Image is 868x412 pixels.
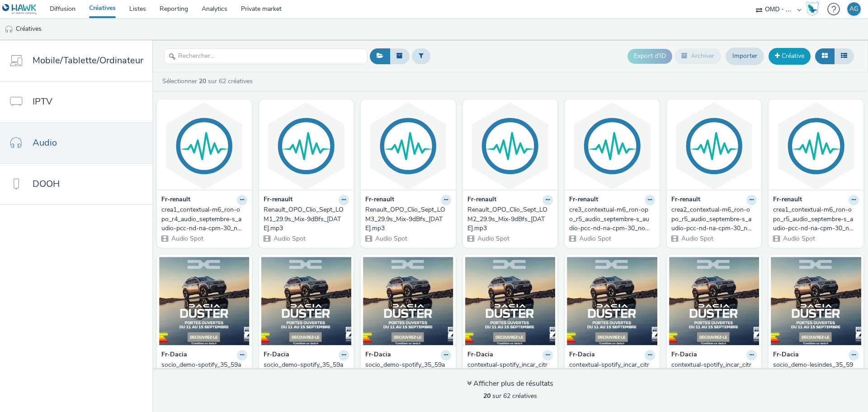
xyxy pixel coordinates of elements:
span: sur 62 créatives [483,392,537,400]
span: Audio Spot [782,234,815,243]
a: Sélectionner sur 62 créatives [161,77,256,85]
strong: Fr-renault [467,195,496,205]
img: cre3_contextual-m6_ron-opo_r5_audio_septembre-s_audio-pcc-nd-na-cpm-30_noskip visual [567,102,657,190]
div: socio_demo-spotify_35_59ans-duster_opo_septembre-s_audio1-pcc-nd-na-cpm-30_no_skip [365,360,448,388]
strong: Fr-renault [161,195,190,205]
span: IPTV [33,95,52,108]
a: contextual-spotify_incar_citroen-duster_opo_septembre-s_audio2-pcc-nd-na-cpm-30_no_skip [569,360,655,388]
span: DOOH [33,177,60,190]
div: AG [849,2,859,16]
strong: Fr-Dacia [467,350,493,360]
a: Renault_OPO_Clio_Sept_LOM1_29.9s_Mix-9dBfs_[DATE].mp3 [264,205,349,233]
div: contextual-spotify_incar_citroen-duster_opo_septembre-s_audio1-pcc-nd-na-cpm-30_no_skip [671,360,754,388]
a: crea1_contextual-m6_ron-opo_r4_audio_septembre-s_audio-pcc-nd-na-cpm-30_noskip [161,205,247,233]
a: socio_demo-spotify_35_59ans-duster_opo_septembre-s_audio1-pcc-nd-na-cpm-30_no_skip [365,360,451,388]
img: audio [5,25,14,34]
span: Audio Spot [374,234,407,243]
strong: Fr-renault [773,195,802,205]
img: socio_demo-spotify_35_59ans-duster_opo_septembre-s_audio1-pcc-nd-na-cpm-30_no_skip visual [363,257,453,345]
a: Renault_OPO_Clio_Sept_LOM3_29.9s_Mix-9dBfs_[DATE].mp3 [365,205,451,233]
img: contextual-spotify_incar_citroen-duster_opo_septembre-s_audio1-pcc-nd-na-cpm-30_no_skip visual [669,257,759,345]
a: cre3_contextual-m6_ron-opo_r5_audio_septembre-s_audio-pcc-nd-na-cpm-30_noskip [569,205,655,233]
strong: Fr-Dacia [161,350,187,360]
div: cre3_contextual-m6_ron-opo_r5_audio_septembre-s_audio-pcc-nd-na-cpm-30_noskip [569,205,651,233]
div: crea2_contextual-m6_ron-opo_r5_audio_septembre-s_audio-pcc-nd-na-cpm-30_noskip [671,205,754,233]
div: Renault_OPO_Clio_Sept_LOM2_29.9s_Mix-9dBfs_[DATE].mp3 [467,205,550,233]
img: crea1_contextual-m6_ron-opo_r4_audio_septembre-s_audio-pcc-nd-na-cpm-30_noskip visual [159,102,250,190]
div: contextual-spotify_incar_citroen-duster_opo_septembre-s_audio3-pcc-nd-na-cpm-30_no_skip [467,360,550,388]
div: crea1_contextual-m6_ron-opo_r4_audio_septembre-s_audio-pcc-nd-na-cpm-30_noskip [161,205,244,233]
button: Grille [815,48,835,64]
button: Export d'ID [627,49,672,63]
img: crea2_contextual-m6_ron-opo_r5_audio_septembre-s_audio-pcc-nd-na-cpm-30_noskip visual [669,102,759,190]
span: Audio Spot [578,234,611,243]
strong: Fr-renault [264,195,292,205]
button: Liste [834,48,854,64]
strong: Fr-Dacia [264,350,289,360]
a: socio_demo-lesindes_35_59ans-duster_opo_septembre-s_audio3-pcc-nd-na-cpm-30_no_skip [773,360,859,388]
a: contextual-spotify_incar_citroen-duster_opo_septembre-s_audio3-pcc-nd-na-cpm-30_no_skip [467,360,553,388]
img: contextual-spotify_incar_citroen-duster_opo_septembre-s_audio3-pcc-nd-na-cpm-30_no_skip visual [465,257,556,345]
a: crea1_contextual-m6_ron-opo_r5_audio_septembre-s_audio-pcc-nd-na-cpm-30_noskip [773,205,859,233]
img: Renault_OPO_Clio_Sept_LOM3_29.9s_Mix-9dBfs_2025-08-27.mp3 visual [363,102,453,190]
strong: 20 [199,77,206,85]
div: socio_demo-lesindes_35_59ans-duster_opo_septembre-s_audio3-pcc-nd-na-cpm-30_no_skip [773,360,855,388]
strong: Fr-renault [671,195,700,205]
img: socio_demo-spotify_35_59ans-duster_opo_septembre-s_audio2-pcc-nd-na-cpm-30_no_skip visual [261,257,352,345]
img: Renault_OPO_Clio_Sept_LOM2_29.9s_Mix-9dBfs_2025-08-27.mp3 visual [465,102,556,190]
div: socio_demo-spotify_35_59ans-duster_opo_septembre-s_audio3-pcc-nd-na-cpm-30_no_skip [161,360,244,388]
span: Audio [33,136,57,149]
a: socio_demo-spotify_35_59ans-duster_opo_septembre-s_audio3-pcc-nd-na-cpm-30_no_skip [161,360,247,388]
img: contextual-spotify_incar_citroen-duster_opo_septembre-s_audio2-pcc-nd-na-cpm-30_no_skip visual [567,257,657,345]
div: crea1_contextual-m6_ron-opo_r5_audio_septembre-s_audio-pcc-nd-na-cpm-30_noskip [773,205,855,233]
strong: Fr-Dacia [569,350,595,360]
strong: Fr-renault [365,195,394,205]
img: undefined Logo [2,4,37,15]
strong: Fr-Dacia [671,350,697,360]
div: Afficher plus de résultats [467,379,553,389]
span: Audio Spot [476,234,509,243]
img: socio_demo-lesindes_35_59ans-duster_opo_septembre-s_audio3-pcc-nd-na-cpm-30_no_skip visual [771,257,861,345]
a: contextual-spotify_incar_citroen-duster_opo_septembre-s_audio1-pcc-nd-na-cpm-30_no_skip [671,360,757,388]
div: contextual-spotify_incar_citroen-duster_opo_septembre-s_audio2-pcc-nd-na-cpm-30_no_skip [569,360,651,388]
input: Rechercher... [164,48,368,64]
img: crea1_contextual-m6_ron-opo_r5_audio_septembre-s_audio-pcc-nd-na-cpm-30_noskip visual [771,102,861,190]
a: Renault_OPO_Clio_Sept_LOM2_29.9s_Mix-9dBfs_[DATE].mp3 [467,205,553,233]
strong: Fr-Dacia [773,350,799,360]
span: Mobile/Tablette/Ordinateur [33,54,143,67]
img: Hawk Academy [806,2,819,16]
span: Audio Spot [273,234,306,243]
button: Archiver [675,48,721,64]
strong: Fr-Dacia [365,350,391,360]
div: Renault_OPO_Clio_Sept_LOM3_29.9s_Mix-9dBfs_[DATE].mp3 [365,205,448,233]
img: Renault_OPO_Clio_Sept_LOM1_29.9s_Mix-9dBfs_2025-08-27.mp3 visual [261,102,352,190]
span: Audio Spot [680,234,713,243]
strong: 20 [483,392,491,400]
a: crea2_contextual-m6_ron-opo_r5_audio_septembre-s_audio-pcc-nd-na-cpm-30_noskip [671,205,757,233]
span: Audio Spot [170,234,203,243]
div: socio_demo-spotify_35_59ans-duster_opo_septembre-s_audio2-pcc-nd-na-cpm-30_no_skip [264,360,346,388]
img: socio_demo-spotify_35_59ans-duster_opo_septembre-s_audio3-pcc-nd-na-cpm-30_no_skip visual [159,257,250,345]
a: Hawk Academy [806,2,823,16]
strong: Fr-renault [569,195,598,205]
a: socio_demo-spotify_35_59ans-duster_opo_septembre-s_audio2-pcc-nd-na-cpm-30_no_skip [264,360,349,388]
a: Importer [726,47,764,65]
div: Renault_OPO_Clio_Sept_LOM1_29.9s_Mix-9dBfs_[DATE].mp3 [264,205,346,233]
a: Créative [769,48,811,64]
